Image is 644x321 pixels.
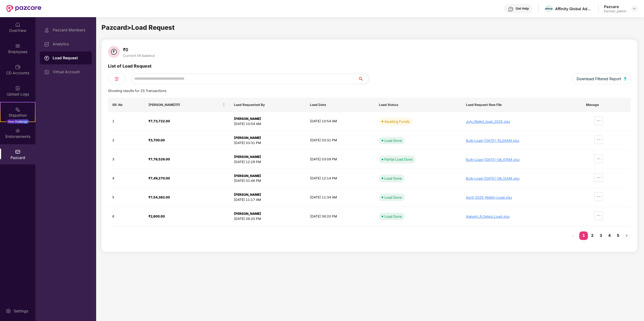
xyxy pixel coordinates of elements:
[149,195,170,199] strong: ₹7,54,382.00
[595,194,603,199] span: ellipsis
[594,211,603,220] button: ellipsis
[234,212,261,216] strong: [PERSON_NAME]
[108,63,151,73] div: List of Load Request
[108,188,144,207] td: 5
[596,231,605,239] a: 3
[6,5,41,12] img: New Pazcare Logo
[622,231,631,240] button: right
[466,195,577,200] div: April-2025-Wallet-Load.xlsx
[114,76,120,82] img: svg+xml;base64,PHN2ZyB4bWxucz0iaHR0cDovL3d3dy53My5vcmcvMjAwMC9zdmciIHdpZHRoPSIyNCIgaGVpZ2h0PSIyNC...
[102,24,175,31] span: Pazcard > Load Request
[234,197,301,202] div: [DATE] 11:17 AM
[306,112,374,131] td: [DATE] 10:54 AM
[595,175,603,180] span: ellipsis
[15,86,20,91] img: svg+xml;base64,PHN2ZyBpZD0iVXBsb2FkX0xvZ3MiIGRhdGEtbmFtZT0iVXBsb2FkIExvZ3MiIHhtbG5zPSJodHRwOi8vd3...
[569,231,577,240] button: left
[44,28,49,33] img: svg+xml;base64,PHN2ZyBpZD0iUHJvZmlsZSIgeG1sbnM9Imh0dHA6Ly93d3cudzMub3JnLzIwMDAvc3ZnIiB3aWR0aD0iMj...
[605,231,614,240] li: 4
[6,308,11,314] img: svg+xml;base64,PHN2ZyBpZD0iU2V0dGluZy0yMHgyMCIgeG1sbnM9Imh0dHA6Ly93d3cudzMub3JnLzIwMDAvc3ZnIiB3aW...
[594,154,603,163] button: ellipsis
[632,6,636,11] img: svg+xml;base64,PHN2ZyBpZD0iRHJvcGRvd24tMzJ4MzIiIHhtbG5zPSJodHRwOi8vd3d3LnczLm9yZy8yMDAwL3N2ZyIgd2...
[230,98,306,112] th: Load Requested By
[44,42,49,47] img: svg+xml;base64,PHN2ZyBpZD0iRGFzaGJvYXJkIiB4bWxucz0iaHR0cDovL3d3dy53My5vcmcvMjAwMC9zdmciIHdpZHRoPS...
[545,8,553,10] img: affinity.png
[306,188,374,207] td: [DATE] 11:34 AM
[108,150,144,169] td: 3
[122,47,156,52] div: ₹0
[234,121,301,127] div: [DATE] 10:54 AM
[466,176,577,180] div: Bulk-Load-[DATE]-08_12AM.xlsx
[582,98,631,112] th: Manage
[15,64,20,70] img: svg+xml;base64,PHN2ZyBpZD0iQ0RfQWNjb3VudHMiIGRhdGEtbmFtZT0iQ0QgQWNjb3VudHMiIHhtbG5zPSJodHRwOi8vd3...
[108,98,144,112] th: SR. No
[466,138,577,143] div: Bulk-Load-[DATE]-10_00AM.xlsx
[306,98,374,112] th: Load Date
[1,113,35,118] div: Stepathon
[53,28,88,32] div: Pazcard Members
[149,119,170,123] strong: ₹7,73,722.00
[384,138,402,143] div: Load Done
[579,231,588,239] a: 1
[306,131,374,150] td: [DATE] 03:31 PM
[588,231,596,239] a: 2
[15,128,20,133] img: svg+xml;base64,PHN2ZyBpZD0iRW5kb3JzZW1lbnRzIiB4bWxucz0iaHR0cDovL3d3dy53My5vcmcvMjAwMC9zdmciIHdpZH...
[384,195,402,200] div: Load Done
[579,231,588,240] li: 1
[375,98,462,112] th: Load Status
[234,178,301,183] div: [DATE] 01:46 PM
[594,192,603,201] button: ellipsis
[234,216,301,222] div: [DATE] 06:20 PM
[614,231,622,240] li: 5
[108,89,167,93] span: Showing results for 25 Transactions
[108,207,144,226] td: 6
[555,6,593,11] div: Affinity Global Advertising Private Limited
[15,22,20,27] img: svg+xml;base64,PHN2ZyBpZD0iSG9tZSIgeG1sbnM9Imh0dHA6Ly93d3cudzMub3JnLzIwMDAvc3ZnIiB3aWR0aD0iMjAiIG...
[149,157,170,161] strong: ₹7,76,526.00
[604,4,626,9] div: Pazcare
[234,193,261,197] strong: [PERSON_NAME]
[466,119,577,124] div: July_Wallet_load_2025.xlsx
[595,138,603,142] span: ellipsis
[508,6,513,12] img: svg+xml;base64,PHN2ZyBpZD0iSGVscC0zMngzMiIgeG1sbnM9Imh0dHA6Ly93d3cudzMub3JnLzIwMDAvc3ZnIiB3aWR0aD...
[466,157,577,162] div: Bulk-Load-[DATE]-06_47AM.xlsx
[108,131,144,150] td: 2
[466,214,577,219] div: Aakash_R_failed_Load.xlsx
[384,157,413,162] div: Partial Load Done
[108,46,120,58] img: svg+xml;base64,PHN2ZyB4bWxucz0iaHR0cDovL3d3dy53My5vcmcvMjAwMC9zdmciIHdpZHRoPSIzNiIgaGVpZ2h0PSIzNi...
[144,98,230,112] th: Load Amount(₹)
[234,141,301,146] div: [DATE] 03:31 PM
[306,169,374,188] td: [DATE] 12:14 PM
[569,231,577,240] li: Previous Page
[15,43,20,49] img: svg+xml;base64,PHN2ZyBpZD0iRW1wbG95ZWVzIiB4bWxucz0iaHR0cDovL3d3dy53My5vcmcvMjAwMC9zdmciIHdpZHRoPS...
[44,69,49,75] img: svg+xml;base64,PHN2ZyBpZD0iVmlydHVhbF9BY2NvdW50IiBkYXRhLW5hbWU9IlZpcnR1YWwgQWNjb3VudCIgeG1sbnM9Im...
[53,55,88,61] div: Load Request
[122,53,156,58] div: Current VA balance
[384,176,402,181] div: Load Done
[624,77,627,80] img: svg+xml;base64,PHN2ZyB4bWxucz0iaHR0cDovL3d3dy53My5vcmcvMjAwMC9zdmciIHhtbG5zOnhsaW5rPSJodHRwOi8vd3...
[234,155,261,159] strong: [PERSON_NAME]
[594,135,603,144] button: ellipsis
[306,150,374,169] td: [DATE] 03:09 PM
[594,116,603,125] button: ellipsis
[149,103,221,107] span: [PERSON_NAME](₹)
[358,73,369,84] button: search
[53,70,88,74] div: Virtual Account
[625,234,628,237] span: right
[604,9,626,13] div: Partner_admin
[306,207,374,226] td: [DATE] 06:20 PM
[595,119,603,123] span: ellipsis
[149,176,170,180] strong: ₹7,49,270.00
[516,6,529,11] div: Get Help
[588,231,596,240] li: 2
[595,157,603,161] span: ellipsis
[605,231,614,239] a: 4
[572,73,631,84] button: Download Filtered Report
[15,149,20,154] img: svg+xml;base64,PHN2ZyBpZD0iUGF6Y2FyZCIgeG1sbnM9Imh0dHA6Ly93d3cudzMub3JnLzIwMDAvc3ZnIiB3aWR0aD0iMj...
[596,231,605,240] li: 3
[384,214,402,219] div: Load Done
[108,169,144,188] td: 4
[149,138,165,142] strong: ₹3,700.00
[12,308,30,314] div: Settings
[577,76,621,82] span: Download Filtered Report
[234,117,261,121] strong: [PERSON_NAME]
